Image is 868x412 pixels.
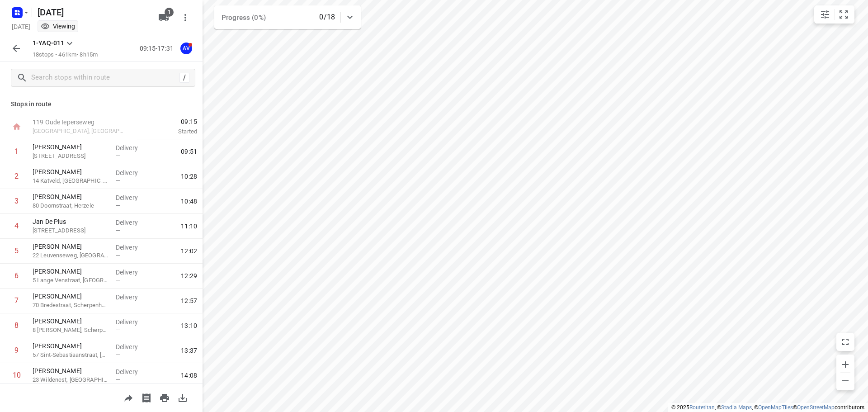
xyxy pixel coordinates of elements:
[137,117,197,126] span: 09:15
[116,252,120,259] span: —
[671,404,864,411] li: © 2025 , © , © © contributors
[116,268,149,277] p: Delivery
[33,192,108,201] p: [PERSON_NAME]
[33,276,108,285] p: 5 Lange Venstraat, Tremelo
[721,404,752,411] a: Stadia Maps
[116,277,120,284] span: —
[116,317,149,327] p: Delivery
[13,371,21,379] div: 10
[116,168,149,177] p: Delivery
[33,267,108,276] p: [PERSON_NAME]
[33,350,108,360] p: 57 Sint-Sebastiaanstraat, Lummen
[119,393,137,402] span: Share route
[116,293,149,302] p: Delivery
[179,73,189,83] div: /
[181,321,197,330] span: 13:10
[33,167,108,176] p: [PERSON_NAME]
[814,5,854,24] div: small contained button group
[33,38,64,48] p: 1-YAQ-011
[797,404,835,411] a: OpenStreetMap
[33,375,108,384] p: 23 Wildenest, [GEOGRAPHIC_DATA]
[835,5,853,24] button: Fit zoom
[176,9,194,27] button: More
[181,271,197,280] span: 12:29
[116,376,120,383] span: —
[33,326,108,335] p: 8 Goede Weide, Scherpenheuvel-Zichem
[181,222,197,231] span: 11:10
[14,222,19,230] div: 4
[177,44,195,52] span: Assigned to Axel Verzele
[33,317,108,326] p: [PERSON_NAME]
[14,271,19,280] div: 6
[33,251,108,260] p: 22 Leuvenseweg, [GEOGRAPHIC_DATA]
[116,202,120,209] span: —
[116,152,120,159] span: —
[33,366,108,375] p: [PERSON_NAME]
[181,371,197,380] span: 14:08
[181,147,197,156] span: 09:51
[116,351,120,358] span: —
[181,346,197,355] span: 13:37
[116,227,120,234] span: —
[222,14,266,22] span: Progress (0%)
[181,172,197,181] span: 10:28
[33,176,108,185] p: 14 Katveld, Sint-Lievens-Houtem
[816,5,834,24] button: Map settings
[319,12,335,23] p: 0/18
[116,177,120,184] span: —
[33,226,108,235] p: [STREET_ADDRESS]
[14,147,19,156] div: 1
[116,302,120,308] span: —
[14,296,19,305] div: 7
[33,152,108,161] p: 46 Stationsstraat, Oudenaarde
[140,44,177,53] p: 09:15-17:31
[181,246,197,256] span: 12:02
[758,404,793,411] a: OpenMapTiles
[137,127,197,136] p: Started
[155,9,173,27] button: 1
[14,346,19,355] div: 9
[33,127,127,136] p: [GEOGRAPHIC_DATA], [GEOGRAPHIC_DATA]
[181,296,197,305] span: 12:57
[156,393,174,402] span: Print route
[116,143,149,152] p: Delivery
[181,197,197,206] span: 10:48
[33,201,108,210] p: 80 Doornstraat, Herzele
[14,321,19,330] div: 8
[33,142,108,152] p: [PERSON_NAME]
[33,118,127,127] p: 119 Oude Ieperseweg
[33,51,98,59] p: 18 stops • 461km • 8h15m
[41,22,75,31] div: You are currently in view mode. To make any changes, go to edit project.
[174,393,192,402] span: Download route
[214,5,361,29] div: Progress (0%)0/18
[116,342,149,351] p: Delivery
[33,292,108,301] p: [PERSON_NAME]
[116,193,149,202] p: Delivery
[116,367,149,376] p: Delivery
[14,197,19,205] div: 3
[116,218,149,227] p: Delivery
[33,217,108,226] p: Jan De Plus
[14,172,19,180] div: 2
[33,301,108,310] p: 70 Bredestraat, Scherpenheuvel-Zichem
[116,327,120,333] span: —
[165,8,174,17] span: 1
[14,246,19,255] div: 5
[11,99,192,109] p: Stops in route
[31,71,179,85] input: Search stops within route
[116,243,149,252] p: Delivery
[137,393,156,402] span: Print shipping labels
[33,242,108,251] p: [PERSON_NAME]
[33,341,108,350] p: [PERSON_NAME]
[689,404,715,411] a: Routetitan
